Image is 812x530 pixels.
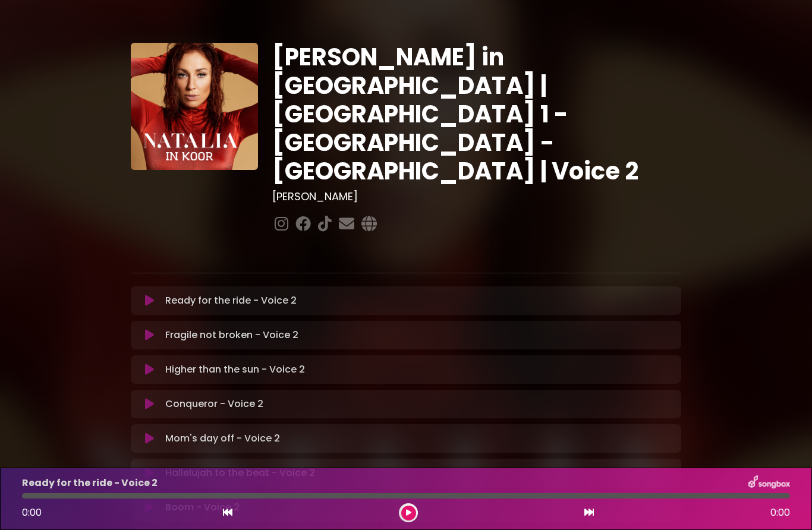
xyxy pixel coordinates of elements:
p: Conqueror - Voice 2 [165,397,263,411]
span: 0:00 [770,506,790,520]
p: Ready for the ride - Voice 2 [22,476,158,490]
h3: [PERSON_NAME] [272,190,682,203]
p: Mom's day off - Voice 2 [165,431,280,446]
img: songbox-logo-white.png [748,475,790,491]
h1: [PERSON_NAME] in [GEOGRAPHIC_DATA] | [GEOGRAPHIC_DATA] 1 - [GEOGRAPHIC_DATA] - [GEOGRAPHIC_DATA] ... [272,43,682,185]
p: Fragile not broken - Voice 2 [165,328,298,342]
p: Ready for the ride - Voice 2 [165,294,297,308]
p: Hallelujah to the beat - Voice 2 [165,466,315,480]
span: 0:00 [22,506,42,519]
p: Higher than the sun - Voice 2 [165,362,305,377]
img: YTVS25JmS9CLUqXqkEhs [131,43,258,170]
